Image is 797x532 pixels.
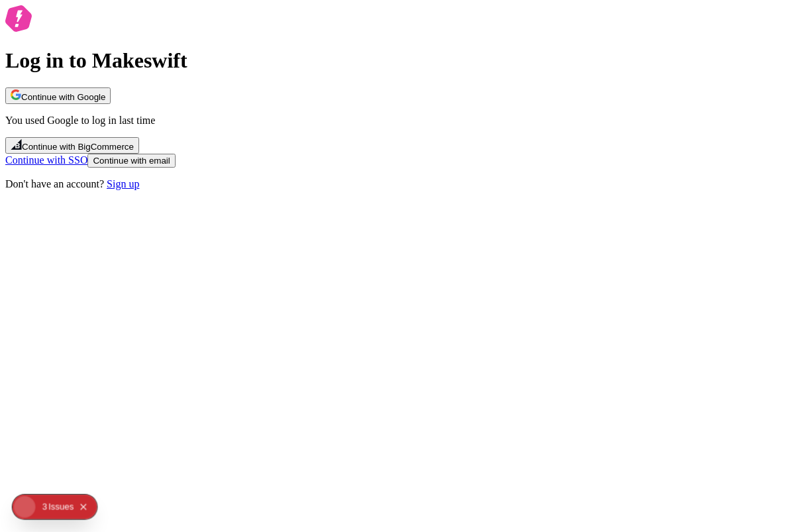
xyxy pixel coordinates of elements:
span: Continue with email [93,156,170,166]
button: Continue with Google [5,87,111,104]
a: Continue with SSO [5,154,87,166]
p: You used Google to log in last time [5,115,792,127]
button: Continue with email [87,154,175,168]
h1: Log in to Makeswift [5,48,792,73]
button: Continue with BigCommerce [5,137,139,154]
span: Continue with Google [21,92,105,102]
span: Continue with BigCommerce [22,142,134,152]
p: Don't have an account? [5,178,792,190]
a: Sign up [107,178,139,189]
